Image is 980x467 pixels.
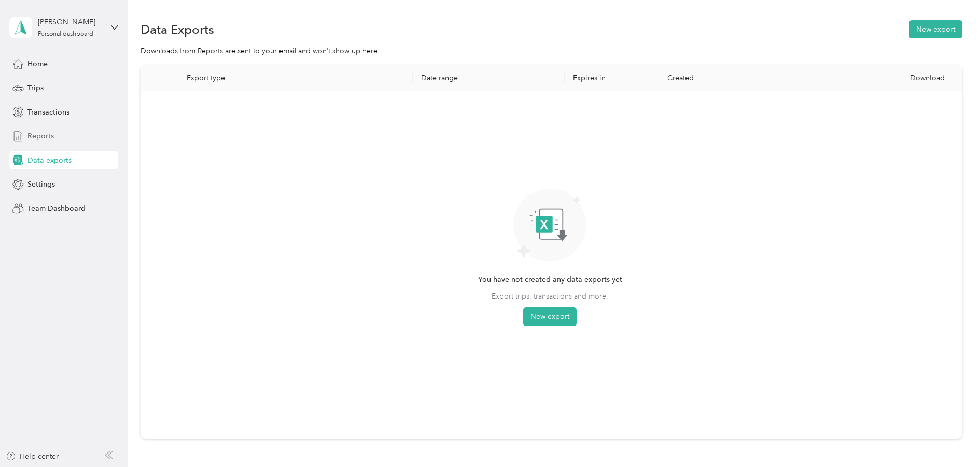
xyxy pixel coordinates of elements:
[492,291,608,302] span: Export trips, transactions and more.
[922,409,980,467] iframe: Everlance-gr Chat Button Frame
[27,203,86,214] span: Team Dashboard
[909,20,962,38] button: New export
[38,31,93,37] div: Personal dashboard
[141,24,214,35] h1: Data Exports
[819,74,954,82] div: Download
[413,65,564,91] th: Date range
[523,307,577,326] button: New export
[141,46,962,56] div: Downloads from Reports are sent to your email and won’t show up here.
[27,82,44,93] span: Trips
[27,107,69,118] span: Transactions
[27,59,48,69] span: Home
[27,155,72,166] span: Data exports
[6,451,59,462] button: Help center
[565,65,660,91] th: Expires in
[659,65,810,91] th: Created
[27,179,55,190] span: Settings
[178,65,413,91] th: Export type
[38,17,103,27] div: [PERSON_NAME]
[27,131,54,141] span: Reports
[478,274,622,286] span: You have not created any data exports yet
